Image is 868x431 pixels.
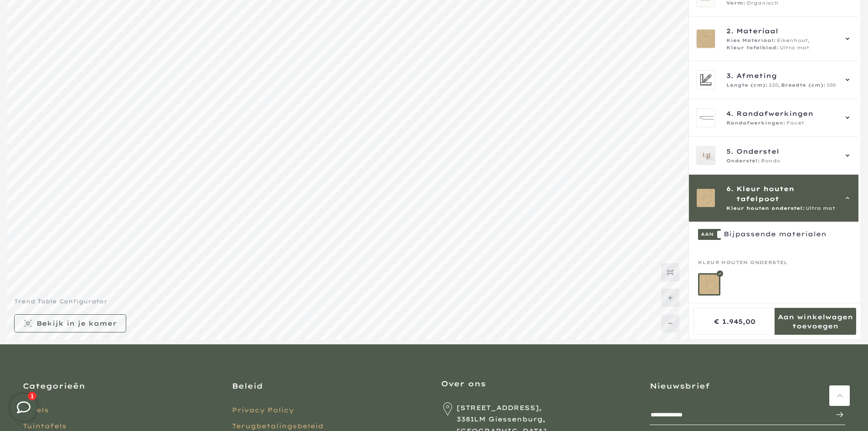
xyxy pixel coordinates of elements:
a: Terug naar boven [829,385,850,406]
button: Inschrijven [826,405,844,424]
a: Privacy Policy [232,406,294,414]
h3: Beleid [232,381,427,391]
a: Terugbetalingsbeleid [232,422,324,430]
h3: Categorieën [23,381,218,391]
span: Inschrijven [826,409,844,420]
iframe: toggle-frame [1,384,46,430]
h3: Nieuwsbrief [650,381,845,391]
h3: Over ons [441,379,637,389]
